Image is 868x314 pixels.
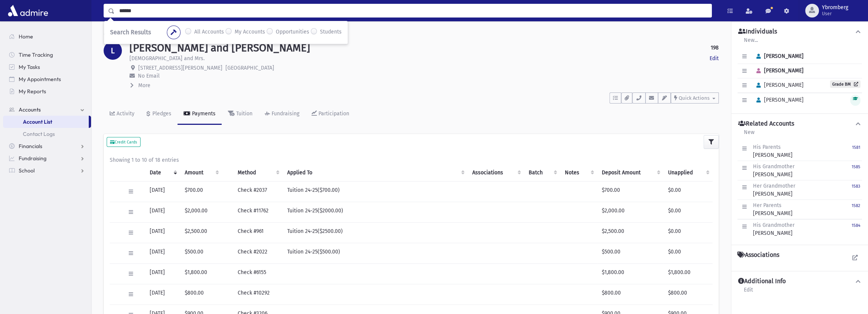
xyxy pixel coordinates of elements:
a: Edit [743,285,753,299]
span: My Tasks [19,64,40,70]
div: [PERSON_NAME] [753,163,794,179]
span: Home [19,33,33,40]
a: Accounts [104,31,131,38]
th: Notes: activate to sort column ascending [560,164,597,182]
a: 1584 [852,221,860,237]
th: Batch: activate to sort column ascending [524,164,560,182]
td: Check #11762 [233,202,283,222]
td: $2,000.00 [180,202,222,222]
div: [PERSON_NAME] [753,143,793,159]
td: Tuition 24-25($2000.00) [283,202,467,222]
span: His Parents [753,144,781,150]
small: 1583 [852,184,860,189]
div: Showing 1 to 10 of 18 entries [110,156,713,164]
a: 1581 [852,143,860,159]
a: 1585 [852,163,860,179]
td: [DATE] [145,222,180,243]
small: 1581 [852,145,860,150]
span: [PERSON_NAME] [753,67,804,74]
td: $500.00 [180,243,222,263]
label: All Accounts [194,28,224,37]
td: $0.00 [663,181,713,202]
button: Individuals [737,28,862,36]
span: Ybromberg [822,5,848,11]
span: [PERSON_NAME] [753,82,804,88]
div: L [104,41,122,60]
td: $1,800.00 [663,263,713,284]
span: Her Parents [753,202,782,209]
td: Check #961 [233,222,283,243]
a: New... [743,36,758,49]
td: $1,800.00 [597,263,663,284]
a: Financials [3,140,91,152]
h4: Associations [737,251,779,259]
td: Tuition 24-25($500.00) [283,243,467,263]
button: Related Accounts [737,120,862,128]
a: New [743,128,755,142]
a: Tuition [222,104,259,125]
th: Unapplied: activate to sort column ascending [663,164,713,182]
a: 1582 [852,201,860,217]
span: Search Results [110,29,151,36]
span: His Grandmother [753,163,794,170]
a: Account List [3,116,89,128]
th: Amount: activate to sort column ascending [180,164,222,182]
span: [PERSON_NAME] [753,53,804,59]
div: Activity [115,110,134,117]
span: Fundraising [19,155,46,162]
a: Grade BM [830,80,860,88]
td: Tuition 24-25($700.00) [283,181,467,202]
div: Fundraising [270,110,299,117]
th: Date: activate to sort column ascending [145,164,180,182]
td: Check #2022 [233,243,283,263]
a: Home [3,30,91,43]
div: Tuition [235,110,253,117]
td: $2,000.00 [597,202,663,222]
a: Accounts [3,104,91,116]
td: Check #10292 [233,284,283,304]
td: $500.00 [597,243,663,263]
span: My Appointments [19,76,61,83]
span: Financials [19,143,42,150]
h1: [PERSON_NAME] and [PERSON_NAME] [129,41,310,54]
a: My Tasks [3,61,91,73]
span: Contact Logs [23,131,55,137]
div: [PERSON_NAME] [753,221,794,237]
span: Time Tracking [19,51,53,58]
td: [DATE] [145,181,180,202]
a: School [3,164,91,177]
td: $0.00 [663,202,713,222]
a: 1583 [852,182,860,198]
span: User [822,11,848,17]
span: His Grandmother [753,222,794,228]
span: More [138,82,150,89]
div: Payments [190,110,216,117]
a: Contact Logs [3,128,91,140]
div: [PERSON_NAME] [753,201,793,217]
span: No Email [138,73,160,79]
td: Check #6155 [233,263,283,284]
button: Credit Cards [107,137,141,147]
img: AdmirePro [6,3,50,18]
button: Quick Actions [671,92,719,104]
span: School [19,167,35,174]
label: My Accounts [235,28,265,37]
td: $0.00 [663,243,713,263]
td: [DATE] [145,243,180,263]
td: $2,500.00 [597,222,663,243]
a: Activity [104,104,141,125]
span: Quick Actions [679,95,710,101]
h4: Additional Info [738,277,786,285]
label: Students [320,28,342,37]
button: More [129,81,151,89]
td: $800.00 [597,284,663,304]
td: $1,800.00 [180,263,222,284]
a: Time Tracking [3,49,91,61]
span: Account List [23,118,52,125]
button: Additional Info [737,277,862,285]
small: Credit Cards [110,140,137,145]
td: Tuition 24-25($2500.00) [283,222,467,243]
div: Participation [317,110,349,117]
td: [DATE] [145,202,180,222]
input: Search [115,4,711,18]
